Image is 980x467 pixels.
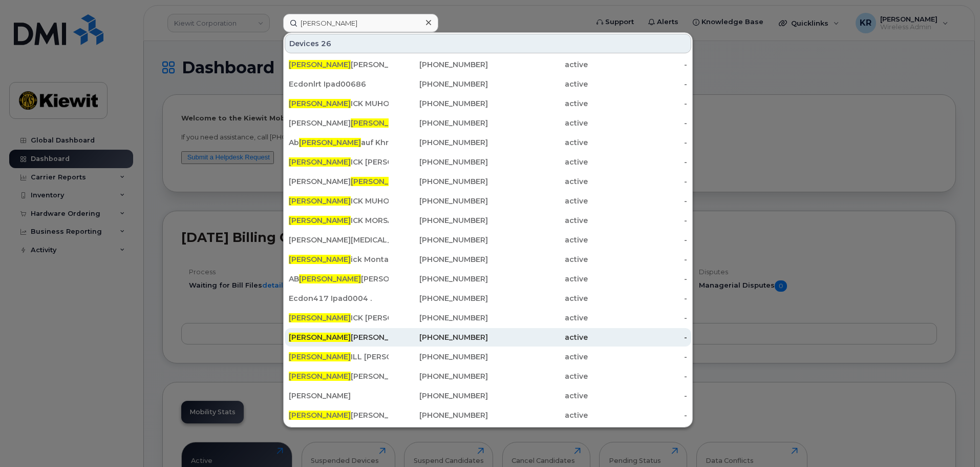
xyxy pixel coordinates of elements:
[588,59,688,70] div: -
[389,176,488,187] div: [PHONE_NUMBER]
[389,371,488,381] div: [PHONE_NUMBER]
[289,98,389,109] div: ICK MUHORO
[285,133,691,152] a: Ab[PERSON_NAME]auf Khraim[PHONE_NUMBER]active-
[289,137,389,148] div: Ab auf Khraim
[488,371,588,381] div: active
[289,157,389,167] div: ICK [PERSON_NAME]
[289,79,389,89] div: Ecdonlrt Ipad00686
[935,422,972,459] iframe: Messenger Launcher
[588,371,688,381] div: -
[488,332,588,342] div: active
[488,274,588,284] div: active
[289,235,389,245] div: [PERSON_NAME][MEDICAL_DATA] AMA
[285,55,691,74] a: [PERSON_NAME][PERSON_NAME][PHONE_NUMBER]active-
[389,98,488,109] div: [PHONE_NUMBER]
[389,410,488,420] div: [PHONE_NUMBER]
[289,118,389,128] div: [PERSON_NAME] AMA
[289,372,351,381] span: [PERSON_NAME]
[285,367,691,385] a: [PERSON_NAME][PERSON_NAME][PHONE_NUMBER]active-
[289,352,389,362] div: ILL [PERSON_NAME]
[389,118,488,128] div: [PHONE_NUMBER]
[289,176,389,187] div: [PERSON_NAME] ett
[289,274,389,284] div: AB [PERSON_NAME]
[389,79,488,89] div: [PHONE_NUMBER]
[289,371,389,381] div: [PERSON_NAME]
[285,114,691,132] a: [PERSON_NAME][PERSON_NAME]AMA[PHONE_NUMBER]active-
[588,410,688,420] div: -
[588,176,688,187] div: -
[488,137,588,148] div: active
[488,410,588,420] div: active
[488,215,588,226] div: active
[389,293,488,303] div: [PHONE_NUMBER]
[289,254,389,265] div: ick Montague
[588,157,688,167] div: -
[588,332,688,342] div: -
[488,118,588,128] div: active
[389,59,488,70] div: [PHONE_NUMBER]
[289,391,389,401] div: [PERSON_NAME]
[588,118,688,128] div: -
[588,98,688,109] div: -
[389,332,488,342] div: [PHONE_NUMBER]
[289,255,351,264] span: [PERSON_NAME]
[285,270,691,288] a: AB[PERSON_NAME][PERSON_NAME][PHONE_NUMBER]active-
[389,157,488,167] div: [PHONE_NUMBER]
[285,406,691,424] a: [PERSON_NAME][PERSON_NAME][PHONE_NUMBER]active-
[488,176,588,187] div: active
[389,137,488,148] div: [PHONE_NUMBER]
[488,157,588,167] div: active
[389,196,488,206] div: [PHONE_NUMBER]
[285,348,691,366] a: [PERSON_NAME]ILL [PERSON_NAME][PHONE_NUMBER]active-
[389,254,488,265] div: [PHONE_NUMBER]
[588,313,688,323] div: -
[285,425,691,444] a: [PERSON_NAME]ALL [PERSON_NAME][PHONE_NUMBER]active-
[588,137,688,148] div: -
[289,411,351,420] span: [PERSON_NAME]
[488,98,588,109] div: active
[285,309,691,327] a: [PERSON_NAME]ICK [PERSON_NAME][PHONE_NUMBER]active-
[289,410,389,420] div: [PERSON_NAME]
[285,94,691,113] a: [PERSON_NAME]ICK MUHORO[PHONE_NUMBER]active-
[285,328,691,347] a: [PERSON_NAME][PERSON_NAME][PHONE_NUMBER]active-
[285,211,691,230] a: [PERSON_NAME]ICK MORSAW[PHONE_NUMBER]active-
[389,391,488,401] div: [PHONE_NUMBER]
[289,99,351,108] span: [PERSON_NAME]
[588,391,688,401] div: -
[588,274,688,284] div: -
[488,254,588,265] div: active
[289,352,351,361] span: [PERSON_NAME]
[351,118,413,128] span: [PERSON_NAME]
[488,293,588,303] div: active
[285,387,691,405] a: [PERSON_NAME][PHONE_NUMBER]active-
[285,153,691,171] a: [PERSON_NAME]ICK [PERSON_NAME][PHONE_NUMBER]active-
[289,60,351,69] span: [PERSON_NAME]
[389,313,488,323] div: [PHONE_NUMBER]
[321,38,331,49] span: 26
[351,177,413,186] span: [PERSON_NAME]
[289,313,351,322] span: [PERSON_NAME]
[588,352,688,362] div: -
[289,215,389,226] div: ICK MORSAW
[285,250,691,269] a: [PERSON_NAME]ick Montague[PHONE_NUMBER]active-
[289,333,351,342] span: [PERSON_NAME]
[588,196,688,206] div: -
[285,34,691,53] div: Devices
[299,274,361,283] span: [PERSON_NAME]
[588,235,688,245] div: -
[588,293,688,303] div: -
[488,352,588,362] div: active
[285,172,691,191] a: [PERSON_NAME][PERSON_NAME]ett[PHONE_NUMBER]active-
[299,138,361,147] span: [PERSON_NAME]
[289,293,389,303] div: Ecdon417 Ipad0004 .
[389,215,488,226] div: [PHONE_NUMBER]
[488,196,588,206] div: active
[389,274,488,284] div: [PHONE_NUMBER]
[389,352,488,362] div: [PHONE_NUMBER]
[289,59,389,70] div: [PERSON_NAME]
[588,79,688,89] div: -
[488,59,588,70] div: active
[285,75,691,93] a: Ecdonlrt Ipad00686[PHONE_NUMBER]active-
[488,79,588,89] div: active
[488,391,588,401] div: active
